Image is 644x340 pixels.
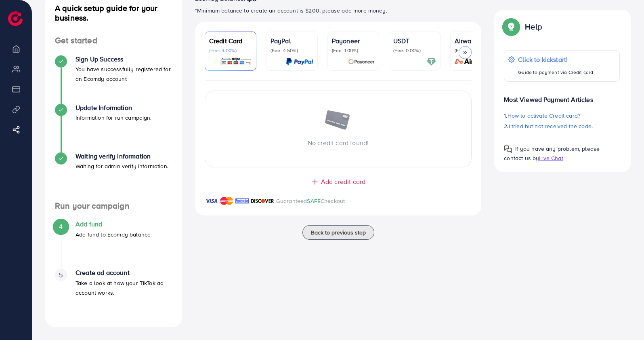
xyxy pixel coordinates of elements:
img: Popup guide [504,145,512,153]
img: brand [235,196,249,206]
h4: Update Information [76,104,152,112]
p: No credit card found! [205,138,472,148]
img: card [286,57,313,66]
li: Update Information [45,104,182,152]
p: Take a look at how your TikTok ad account works. [76,278,172,298]
p: (Fee: 4.50%) [271,47,313,54]
li: Add fund [45,220,182,269]
p: (Fee: 1.00%) [332,47,375,54]
img: brand [251,196,274,206]
li: Sign Up Success [45,55,182,104]
p: (Fee: 4.00%) [209,47,252,54]
p: 1. [504,111,620,120]
p: (Fee: 0.00%) [393,47,436,54]
p: Most Viewed Payment Articles [504,88,620,104]
p: Guide to payment via Credit card [518,68,593,77]
span: Live Chat [539,154,563,162]
p: Airwallex [455,36,497,46]
h4: Waiting verify information [76,152,168,160]
p: You have successfully registered for an Ecomdy account [76,64,172,84]
img: card [348,57,375,66]
p: Waiting for admin verify information. [76,161,168,171]
img: brand [205,196,218,206]
p: PayPal [271,36,313,46]
span: SAFE [307,197,321,205]
h4: Sign Up Success [76,55,172,63]
p: Payoneer [332,36,375,46]
h4: Create ad account [76,269,172,277]
p: (Fee: 0.00%) [455,47,497,54]
p: Add fund to Ecomdy balance [76,230,151,239]
span: 5 [59,270,63,280]
p: Click to kickstart! [518,55,593,64]
p: 2. [504,121,620,131]
span: How to activate Credit card? [508,112,580,120]
li: Waiting verify information [45,152,182,201]
p: Credit Card [209,36,252,46]
span: I tried but not received the code. [509,122,593,130]
h4: A quick setup guide for your business. [45,3,182,23]
img: brand [220,196,233,206]
button: Back to previous step [302,225,374,240]
p: *Minimum balance to create an account is $200, please add more money. [195,6,482,15]
span: Add credit card [321,177,365,186]
p: Information for run campaign. [76,113,152,122]
span: Back to previous step [311,228,366,237]
h4: Run your campaign [45,201,182,211]
p: Guaranteed Checkout [276,196,345,206]
img: Popup guide [504,19,518,34]
span: 4 [59,222,63,231]
img: image [324,110,352,131]
p: Help [525,22,542,32]
img: card [427,57,436,66]
li: Create ad account [45,269,182,317]
iframe: Chat [610,304,638,334]
img: card [452,57,497,66]
h4: Get started [45,36,182,46]
img: card [220,57,252,66]
p: USDT [393,36,436,46]
span: If you have any problem, please contact us by [504,145,600,162]
h4: Add fund [76,220,151,228]
img: logo [8,11,23,26]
